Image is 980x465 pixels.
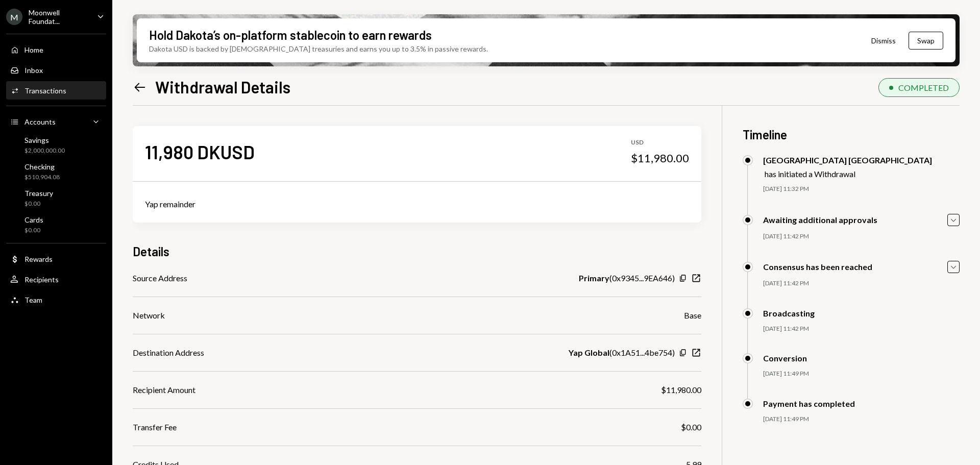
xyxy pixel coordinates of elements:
[24,200,53,208] div: $0.00
[743,126,960,143] h3: Timeline
[24,296,42,304] div: Team
[763,215,877,225] div: Awaiting additional approvals
[684,309,701,322] div: Base
[6,290,106,309] a: Team
[763,308,815,318] div: Broadcasting
[6,9,22,25] div: M
[763,370,960,378] div: [DATE] 11:49 PM
[149,43,488,54] div: Dakota USD is backed by [DEMOGRAPHIC_DATA] treasuries and earns you up to 3.5% in passive rewards.
[24,226,43,235] div: $0.00
[681,421,701,433] div: $0.00
[6,270,106,288] a: Recipients
[145,140,255,163] div: 11,980 DKUSD
[898,83,949,92] div: COMPLETED
[569,347,609,359] b: Yap Global
[6,40,106,59] a: Home
[763,279,960,288] div: [DATE] 11:42 PM
[24,146,65,155] div: $2,000,000.00
[661,384,701,396] div: $11,980.00
[859,29,909,53] button: Dismiss
[133,421,177,433] div: Transfer Fee
[763,185,960,193] div: [DATE] 11:32 PM
[24,255,53,263] div: Rewards
[763,262,872,272] div: Consensus has been reached
[763,399,855,408] div: Payment has completed
[763,353,807,363] div: Conversion
[24,66,43,75] div: Inbox
[763,232,960,241] div: [DATE] 11:42 PM
[133,243,169,260] h3: Details
[149,27,432,43] div: Hold Dakota’s on-platform stablecoin to earn rewards
[24,117,56,126] div: Accounts
[6,159,106,184] a: Checking$510,904.08
[631,151,689,165] div: $11,980.00
[133,309,165,322] div: Network
[29,8,89,26] div: Moonwell Foundat...
[24,136,65,144] div: Savings
[765,169,932,179] div: has initiated a Withdrawal
[6,212,106,237] a: Cards$0.00
[24,173,60,182] div: $510,904.08
[24,162,60,171] div: Checking
[24,215,43,224] div: Cards
[24,275,59,284] div: Recipients
[24,86,66,95] div: Transactions
[133,347,204,359] div: Destination Address
[133,272,187,284] div: Source Address
[763,155,932,165] div: [GEOGRAPHIC_DATA] [GEOGRAPHIC_DATA]
[6,250,106,268] a: Rewards
[763,415,960,424] div: [DATE] 11:49 PM
[579,272,675,284] div: ( 0x9345...9EA646 )
[24,189,53,198] div: Treasury
[6,133,106,157] a: Savings$2,000,000.00
[6,81,106,100] a: Transactions
[909,32,943,50] button: Swap
[155,77,290,97] h1: Withdrawal Details
[579,272,609,284] b: Primary
[763,325,960,333] div: [DATE] 11:42 PM
[133,384,195,396] div: Recipient Amount
[145,198,689,210] div: Yap remainder
[6,112,106,131] a: Accounts
[631,138,689,147] div: USD
[6,61,106,79] a: Inbox
[569,347,675,359] div: ( 0x1A51...4be754 )
[6,186,106,210] a: Treasury$0.00
[24,45,43,54] div: Home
